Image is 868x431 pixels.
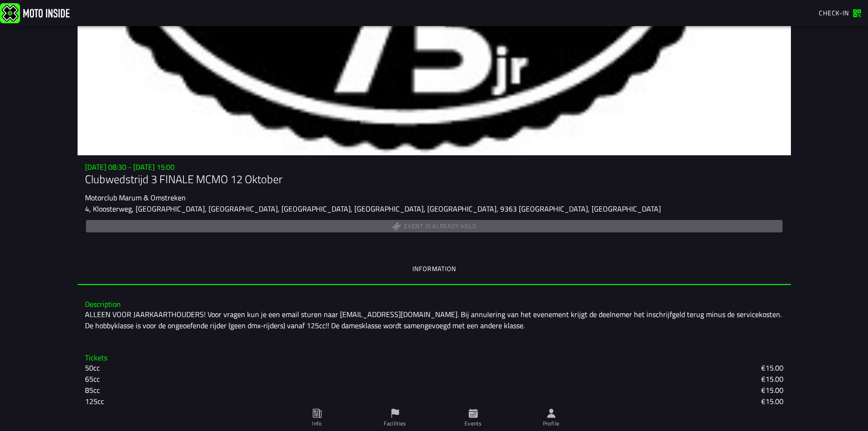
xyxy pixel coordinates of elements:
ion-text: €15.00 [761,373,783,385]
ion-text: 4, Kloosterweg, [GEOGRAPHIC_DATA], [GEOGRAPHIC_DATA], [GEOGRAPHIC_DATA], [GEOGRAPHIC_DATA], [GEOG... [85,203,661,214]
ion-text: €15.00 [761,385,783,396]
h3: Description [85,300,783,309]
ion-label: Events [464,419,482,428]
h1: Clubwedstrijd 3 FINALE MCMO 12 Oktober [85,172,783,186]
ion-text: 65cc [85,373,100,385]
a: Check-in [814,6,866,20]
span: Check-in [819,8,849,18]
div: ALLEEN VOOR JAARKAARTHOUDERS! Voor vragen kun je een email sturen naar [EMAIL_ADDRESS][DOMAIN_NAM... [85,309,783,331]
ion-text: Motorclub Marum & Omstreken [85,192,186,203]
ion-text: €15.00 [761,362,783,373]
ion-label: Facilities [384,419,406,428]
h3: [DATE] 08:30 - [DATE] 15:00 [85,163,783,172]
ion-text: 125cc [85,396,104,407]
ion-label: Profile [543,419,560,428]
ion-text: 85cc [85,385,100,396]
ion-label: Info [312,419,321,428]
h3: Tickets [85,353,783,362]
ion-text: 50cc [85,362,100,373]
ion-text: €15.00 [761,396,783,407]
